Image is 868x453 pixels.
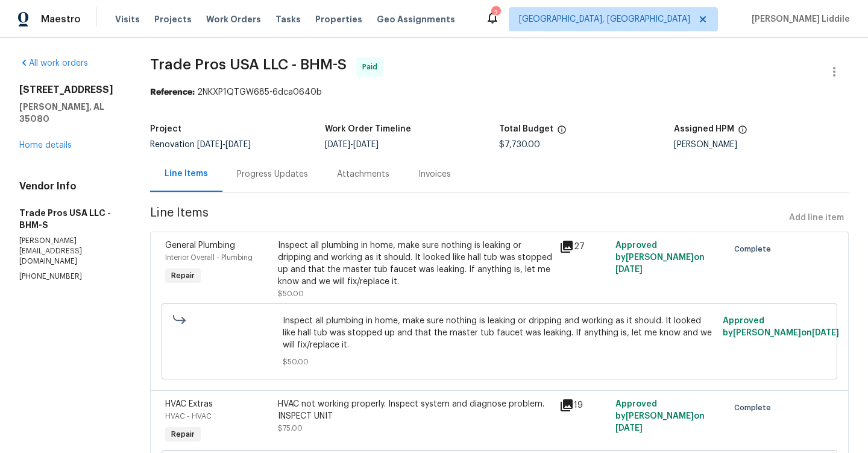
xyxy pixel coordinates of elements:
div: Line Items [165,168,208,180]
a: All work orders [19,59,88,68]
div: Progress Updates [237,168,308,180]
span: [DATE] [225,141,251,149]
span: [DATE] [615,265,643,274]
span: Tasks [275,15,301,24]
div: 27 [559,239,608,254]
div: [PERSON_NAME] [674,141,849,149]
span: Approved by [PERSON_NAME] on [615,241,705,274]
p: [PHONE_NUMBER] [19,271,121,282]
span: [PERSON_NAME] Liddile [747,13,850,25]
span: $75.00 [278,425,303,432]
span: Approved by [PERSON_NAME] on [723,317,839,337]
div: Invoices [418,168,451,180]
span: The total cost of line items that have been proposed by Opendoor. This sum includes line items th... [557,125,567,141]
h5: [PERSON_NAME], AL 35080 [19,101,121,125]
span: Trade Pros USA LLC - BHM-S [150,57,347,72]
span: Repair [166,270,200,282]
span: Complete [734,243,776,255]
span: Repair [166,428,200,440]
span: Properties [315,13,362,25]
h2: [STREET_ADDRESS] [19,84,121,96]
h5: Total Budget [499,125,553,133]
span: [DATE] [615,424,643,432]
span: [DATE] [812,329,839,337]
span: [GEOGRAPHIC_DATA], [GEOGRAPHIC_DATA] [519,13,690,25]
span: [DATE] [325,141,350,149]
h5: Project [150,125,181,133]
div: HVAC not working properly. Inspect system and diagnose problem. INSPECT UNIT [278,398,552,422]
b: Reference: [150,88,195,97]
span: Complete [734,402,776,414]
span: General Plumbing [165,241,235,250]
span: - [325,141,379,149]
span: Interior Overall - Plumbing [165,254,253,261]
span: Paid [362,61,382,73]
span: [DATE] [353,141,379,149]
span: Line Items [150,207,784,229]
h5: Trade Pros USA LLC - BHM-S [19,207,121,231]
span: Work Orders [206,13,261,25]
span: Inspect all plumbing in home, make sure nothing is leaking or dripping and working as it should. ... [283,315,715,351]
h4: Vendor Info [19,180,121,192]
span: Visits [115,13,140,25]
div: 19 [559,398,608,413]
div: 2 [491,7,500,19]
a: Home details [19,141,72,150]
span: Approved by [PERSON_NAME] on [615,400,705,432]
span: $50.00 [283,356,715,368]
span: Maestro [41,13,81,25]
span: [DATE] [197,141,222,149]
div: Attachments [337,168,389,180]
span: $50.00 [278,290,304,297]
h5: Work Order Timeline [325,125,411,133]
div: 2NKXP1QTGW685-6dca0640b [150,86,849,98]
span: $7,730.00 [499,141,540,149]
p: [PERSON_NAME][EMAIL_ADDRESS][DOMAIN_NAME] [19,236,121,267]
span: The hpm assigned to this work order. [738,125,747,141]
span: Renovation [150,141,251,149]
span: - [197,141,251,149]
span: HVAC - HVAC [165,413,212,420]
span: HVAC Extras [165,400,213,408]
h5: Assigned HPM [674,125,734,133]
span: Projects [154,13,192,25]
span: Geo Assignments [377,13,455,25]
div: Inspect all plumbing in home, make sure nothing is leaking or dripping and working as it should. ... [278,239,552,288]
